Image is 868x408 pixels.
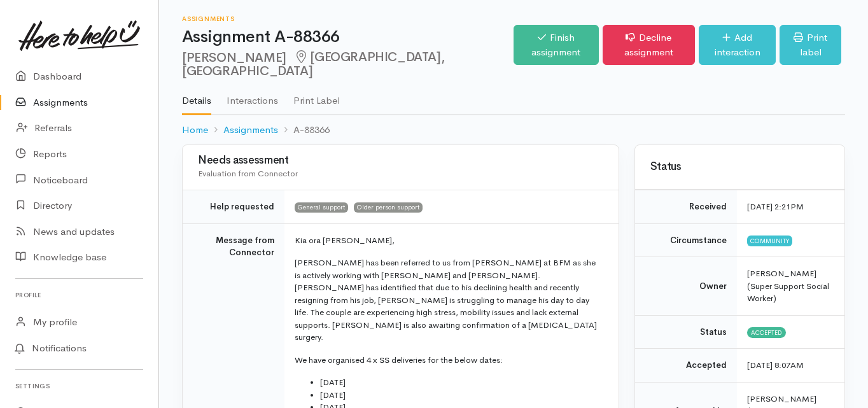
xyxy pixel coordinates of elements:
[635,257,737,316] td: Owner
[320,376,603,389] li: [DATE]
[747,327,786,337] span: Accepted
[320,389,603,402] li: [DATE]
[603,25,695,65] a: Decline assignment
[699,25,776,65] a: Add interaction
[182,28,514,46] h1: Assignment A-88366
[747,360,804,370] time: [DATE] 8:07AM
[635,315,737,349] td: Status
[635,190,737,224] td: Received
[514,25,599,65] a: Finish assignment
[198,155,603,167] h3: Needs assessment
[747,268,829,304] span: [PERSON_NAME] (Super Support Social Worker)
[223,123,278,137] a: Assignments
[182,15,514,22] h6: Assignments
[747,236,792,246] span: Community
[183,190,284,224] td: Help requested
[182,115,845,145] nav: breadcrumb
[635,349,737,383] td: Accepted
[227,78,278,114] a: Interactions
[278,123,330,137] li: A-88366
[198,168,298,179] span: Evaluation from Connector
[354,202,423,213] span: Older person support
[780,25,841,65] a: Print label
[15,377,143,395] h6: Settings
[293,78,340,114] a: Print Label
[15,286,143,304] h6: Profile
[295,234,603,247] p: Kia ora [PERSON_NAME],
[295,257,603,344] p: [PERSON_NAME] has been referred to us from [PERSON_NAME] at BFM as she is actively working with [...
[650,161,829,173] h3: Status
[295,202,348,213] span: General support
[182,78,211,115] a: Details
[635,223,737,257] td: Circumstance
[182,49,444,79] span: [GEOGRAPHIC_DATA], [GEOGRAPHIC_DATA]
[182,50,514,79] h2: [PERSON_NAME]
[747,201,804,212] time: [DATE] 2:21PM
[295,354,603,367] p: We have organised 4 x SS deliveries for the below dates:
[182,123,208,137] a: Home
